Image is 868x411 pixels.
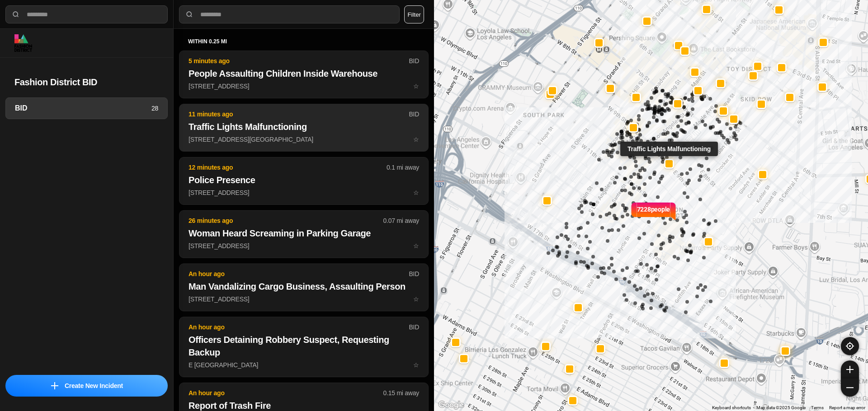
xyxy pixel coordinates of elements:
p: [STREET_ADDRESS][GEOGRAPHIC_DATA] [189,135,419,144]
h5: within 0.25 mi [188,38,420,45]
p: An hour ago [189,388,383,397]
p: 5 minutes ago [189,56,409,65]
button: An hour agoBIDMan Vandalizing Cargo Business, Assaulting Person[STREET_ADDRESS]star [179,263,429,311]
a: 5 minutes agoBIDPeople Assaulting Children Inside Warehouse[STREET_ADDRESS]star [179,82,429,90]
p: BID [409,110,419,119]
a: 12 minutes ago0.1 mi awayPolice Presence[STREET_ADDRESS]star [179,189,429,196]
a: Report a map error [829,405,865,410]
img: icon [51,382,58,389]
img: notch [630,201,637,221]
h2: Traffic Lights Malfunctioning [189,120,419,133]
p: BID [409,323,419,332]
p: 0.1 mi away [387,163,419,172]
p: 0.07 mi away [383,216,419,225]
a: Open this area in Google Maps (opens a new window) [436,399,466,411]
button: zoom-out [841,379,859,397]
h2: Fashion District BID [14,76,159,88]
button: recenter [841,337,859,355]
button: iconCreate New Incident [5,375,168,397]
h2: Officers Detaining Robbery Suspect, Requesting Backup [189,333,419,359]
span: star [413,189,419,196]
p: An hour ago [189,269,409,278]
p: 11 minutes ago [189,110,409,119]
span: Map data ©2025 Google [756,405,806,410]
div: Traffic Lights Malfunctioning [620,142,718,156]
img: zoom-out [846,384,854,391]
button: 5 minutes agoBIDPeople Assaulting Children Inside Warehouse[STREET_ADDRESS]star [179,51,429,98]
a: Terms [811,405,824,410]
span: star [413,361,419,369]
img: recenter [846,342,854,350]
p: [STREET_ADDRESS] [189,295,419,304]
p: [STREET_ADDRESS] [189,241,419,250]
p: 0.15 mi away [383,388,419,397]
img: search [11,10,20,19]
p: E [GEOGRAPHIC_DATA] [189,360,419,369]
a: An hour agoBIDOfficers Detaining Robbery Suspect, Requesting BackupE [GEOGRAPHIC_DATA]star [179,361,429,369]
span: star [413,296,419,303]
a: 11 minutes agoBIDTraffic Lights Malfunctioning[STREET_ADDRESS][GEOGRAPHIC_DATA]star [179,135,429,143]
span: star [413,242,419,249]
h2: People Assaulting Children Inside Warehouse [189,67,419,80]
p: BID [409,269,419,278]
h2: Police Presence [189,174,419,186]
a: An hour agoBIDMan Vandalizing Cargo Business, Assaulting Person[STREET_ADDRESS]star [179,295,429,303]
button: Filter [404,5,424,23]
a: BID28 [5,97,168,119]
p: An hour ago [189,323,409,332]
p: 7228 people [637,205,670,225]
h2: Man Vandalizing Cargo Business, Assaulting Person [189,280,419,293]
h3: BID [15,103,151,114]
button: An hour agoBIDOfficers Detaining Robbery Suspect, Requesting BackupE [GEOGRAPHIC_DATA]star [179,317,429,377]
p: Create New Incident [65,381,123,390]
button: zoom-in [841,360,859,379]
img: notch [670,201,677,221]
button: Traffic Lights Malfunctioning [664,159,674,169]
a: 26 minutes ago0.07 mi awayWoman Heard Screaming in Parking Garage[STREET_ADDRESS]star [179,242,429,249]
img: zoom-in [846,366,854,373]
p: 12 minutes ago [189,163,387,172]
span: star [413,136,419,143]
img: Google [436,399,466,411]
p: 26 minutes ago [189,216,383,225]
p: [STREET_ADDRESS] [189,188,419,197]
button: 12 minutes ago0.1 mi awayPolice Presence[STREET_ADDRESS]star [179,157,429,205]
h2: Woman Heard Screaming in Parking Garage [189,227,419,240]
span: star [413,83,419,90]
p: [STREET_ADDRESS] [189,82,419,91]
img: search [185,10,194,19]
p: 28 [151,104,158,113]
p: BID [409,56,419,65]
img: logo [14,34,32,52]
button: 26 minutes ago0.07 mi awayWoman Heard Screaming in Parking Garage[STREET_ADDRESS]star [179,210,429,258]
button: 11 minutes agoBIDTraffic Lights Malfunctioning[STREET_ADDRESS][GEOGRAPHIC_DATA]star [179,104,429,152]
button: Keyboard shortcuts [712,405,751,411]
